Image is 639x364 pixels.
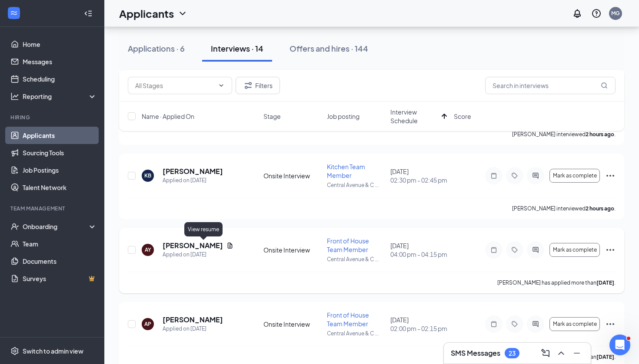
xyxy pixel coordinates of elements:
[454,112,471,121] span: Score
[549,243,600,257] button: Mark as complete
[596,279,614,286] b: [DATE]
[601,82,608,89] svg: MagnifyingGlass
[489,172,499,179] svg: Note
[23,347,83,355] div: Switch to admin view
[144,172,151,179] div: KB
[23,179,97,196] a: Talent Network
[263,171,322,180] div: Onsite Interview
[327,330,385,337] p: Central Avenue & C ...
[10,92,19,101] svg: Analysis
[23,70,97,88] a: Scheduling
[549,169,600,183] button: Mark as complete
[142,112,194,121] span: Name · Applied On
[10,9,18,17] svg: WorkstreamLogo
[489,246,499,253] svg: Note
[23,270,97,287] a: SurveysCrown
[509,172,520,179] svg: Tag
[390,176,449,184] span: 02:30 pm - 02:45 pm
[586,205,614,212] b: 2 hours ago
[23,235,97,253] a: Team
[609,334,630,355] iframe: Intercom live chat
[243,80,253,91] svg: Filter
[163,250,233,259] div: Applied on [DATE]
[163,176,223,185] div: Applied on [DATE]
[163,315,223,325] h5: [PERSON_NAME]
[23,253,97,270] a: Documents
[327,256,385,263] p: Central Avenue & C ...
[263,246,322,254] div: Onsite Interview
[177,8,188,19] svg: ChevronDown
[572,8,582,19] svg: Notifications
[23,53,97,70] a: Messages
[553,321,597,327] span: Mark as complete
[10,222,19,231] svg: UserCheck
[327,112,359,121] span: Job posting
[327,181,385,189] p: Central Avenue & C ...
[119,6,174,21] h1: Applicants
[327,311,369,328] span: Front of House Team Member
[84,9,93,18] svg: Collapse
[226,242,233,249] svg: Document
[390,315,449,333] div: [DATE]
[497,279,616,286] p: [PERSON_NAME] has applied more than .
[390,324,449,333] span: 02:00 pm - 02:15 pm
[10,114,95,121] div: Hiring
[605,171,616,181] svg: Ellipses
[591,8,602,19] svg: QuestionInfo
[211,43,263,54] div: Interviews · 14
[509,321,520,328] svg: Tag
[390,241,449,259] div: [DATE]
[23,144,97,161] a: Sourcing Tools
[530,246,541,253] svg: ActiveChat
[23,92,97,101] div: Reporting
[556,348,566,358] svg: ChevronUp
[489,321,499,328] svg: Note
[10,347,19,355] svg: Settings
[512,205,616,212] p: [PERSON_NAME] interviewed .
[553,247,597,253] span: Mark as complete
[530,321,541,328] svg: ActiveChat
[439,111,449,121] svg: ArrowUp
[184,222,223,236] div: View resume
[290,43,368,54] div: Offers and hires · 144
[451,348,500,358] h3: SMS Messages
[485,77,616,94] input: Search in interviews
[554,346,568,360] button: ChevronUp
[570,346,584,360] button: Minimize
[605,319,616,329] svg: Ellipses
[10,205,95,212] div: Team Management
[135,81,214,90] input: All Stages
[596,354,614,360] b: [DATE]
[390,108,438,125] span: Interview Schedule
[163,167,223,176] h5: [PERSON_NAME]
[236,77,280,94] button: Filter Filters
[128,43,185,54] div: Applications · 6
[23,161,97,179] a: Job Postings
[539,346,552,360] button: ComposeMessage
[327,237,369,253] span: Front of House Team Member
[163,325,223,333] div: Applied on [DATE]
[23,127,97,144] a: Applicants
[509,246,520,253] svg: Tag
[327,163,365,179] span: Kitchen Team Member
[23,222,90,231] div: Onboarding
[218,82,225,89] svg: ChevronDown
[611,10,620,17] div: MG
[509,350,516,357] div: 23
[145,246,151,253] div: AY
[390,167,449,184] div: [DATE]
[549,317,600,331] button: Mark as complete
[263,320,322,328] div: Onsite Interview
[572,348,582,358] svg: Minimize
[553,173,597,179] span: Mark as complete
[163,241,223,250] h5: [PERSON_NAME]
[530,172,541,179] svg: ActiveChat
[540,348,551,358] svg: ComposeMessage
[23,36,97,53] a: Home
[263,112,281,121] span: Stage
[605,245,616,255] svg: Ellipses
[390,250,449,259] span: 04:00 pm - 04:15 pm
[144,320,151,328] div: AP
